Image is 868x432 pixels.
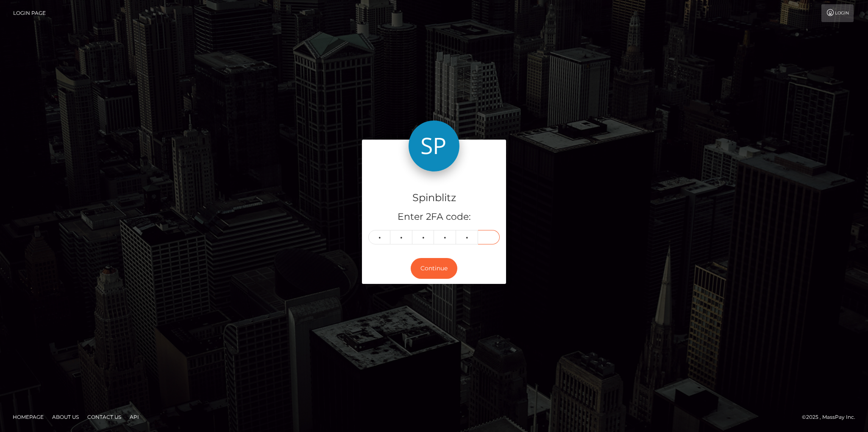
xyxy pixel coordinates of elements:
[409,121,459,171] img: Spinblitz
[9,410,47,424] a: Homepage
[821,4,854,22] a: Login
[13,4,46,22] a: Login Page
[368,191,500,205] h4: Spinblitz
[126,410,142,424] a: API
[802,412,862,422] div: © 2025 , MassPay Inc.
[368,210,500,224] h5: Enter 2FA code:
[411,258,457,279] button: Continue
[84,410,125,424] a: Contact Us
[49,410,82,424] a: About Us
